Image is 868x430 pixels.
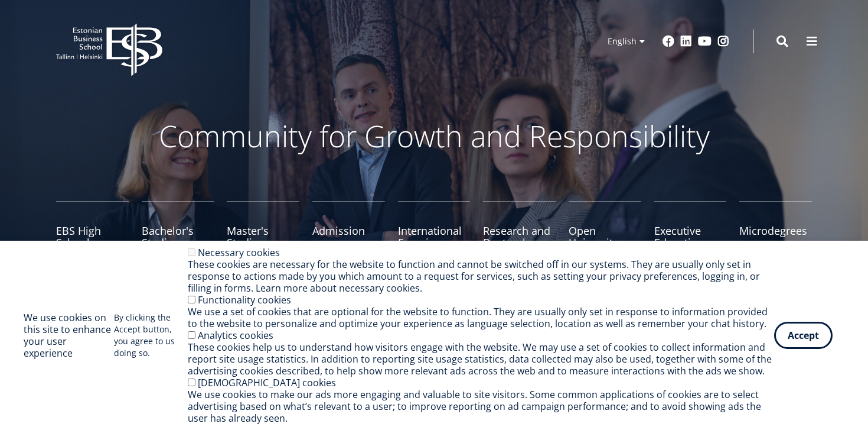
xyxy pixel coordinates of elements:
a: Executive Education [654,201,727,260]
a: Master's Studies [227,201,299,260]
div: We use cookies to make our ads more engaging and valuable to site visitors. Some common applicati... [188,389,774,424]
label: Functionality cookies [198,293,291,306]
a: Research and Doctoral Studies [483,201,556,260]
label: Analytics cookies [198,329,273,342]
a: Youtube [698,35,712,47]
a: Linkedin [680,35,692,47]
p: By clicking the Accept button, you agree to us doing so. [114,312,187,359]
a: Bachelor's Studies [142,201,214,260]
h2: We use cookies on this site to enhance your user experience [24,312,114,359]
a: International Experience [398,201,471,260]
a: EBS High School [56,201,129,260]
a: Open University [569,201,641,260]
label: [DEMOGRAPHIC_DATA] cookies [198,376,336,389]
button: Accept [774,322,833,349]
a: Facebook [663,35,674,47]
a: Microdegrees [739,201,812,260]
label: Necessary cookies [198,246,280,259]
div: These cookies are necessary for the website to function and cannot be switched off in our systems... [188,258,774,294]
a: Instagram [717,35,729,47]
p: Community for Growth and Responsibility [121,118,747,154]
div: We use a set of cookies that are optional for the website to function. They are usually only set ... [188,306,774,329]
div: These cookies help us to understand how visitors engage with the website. We may use a set of coo... [188,341,774,377]
a: Admission [312,201,385,260]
